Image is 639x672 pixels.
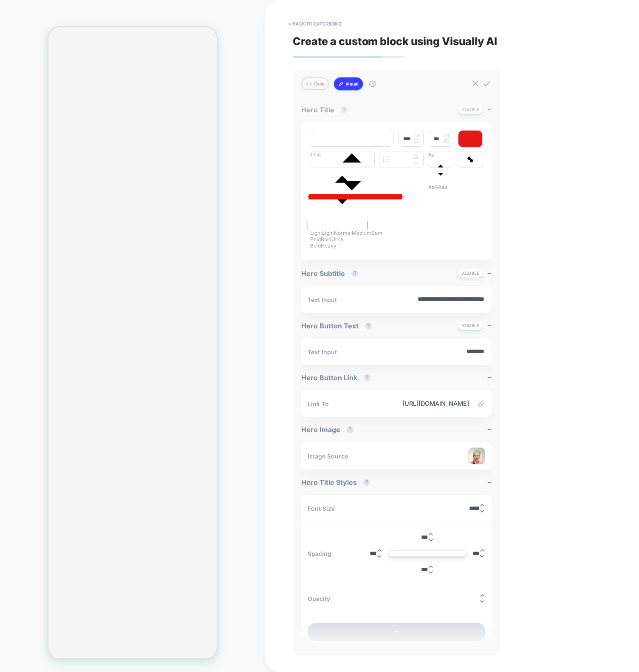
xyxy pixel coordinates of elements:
[347,172,352,179] button: Bullet list
[382,156,390,163] img: line height
[308,453,348,460] span: Image Source
[414,161,418,164] img: down
[308,623,485,641] button: +
[310,172,315,179] button: Italic
[308,296,337,303] span: Text Input
[337,400,469,407] span: [URL][DOMAIN_NAME]
[444,140,449,143] img: down
[308,595,330,602] span: Opacity
[308,400,329,407] span: Link To
[338,172,343,179] button: Ordered list
[415,134,419,137] img: up
[301,269,362,278] span: Hero Subtitle
[308,550,331,557] span: Spacing
[319,172,324,179] button: Underline
[301,373,375,382] span: Hero Button Link
[468,447,485,464] img: preview
[415,140,419,143] img: down
[458,321,483,330] button: Disable
[458,105,483,114] button: Disable
[284,17,346,31] button: < Back to experience
[356,172,362,179] button: Right to Left
[301,322,376,330] span: Hero Button Text
[308,348,337,356] span: Text Input
[310,151,384,249] span: fontWeight
[444,134,449,137] img: up
[458,269,483,278] button: Disable
[414,155,418,159] img: up
[351,270,358,277] button: ?
[334,77,363,90] button: Visual
[428,151,453,190] span: transform
[347,426,353,433] button: ?
[364,374,370,381] button: ?
[363,479,370,486] button: ?
[293,35,611,48] span: Create a custom block using Visually AI
[301,105,352,114] span: Hero Title
[308,505,335,512] span: Font Size
[328,172,334,179] button: Strike
[301,425,358,434] span: Hero Image
[341,106,348,113] button: ?
[365,322,372,329] button: ?
[301,478,374,487] span: Hero Title Styles
[301,77,329,90] button: Code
